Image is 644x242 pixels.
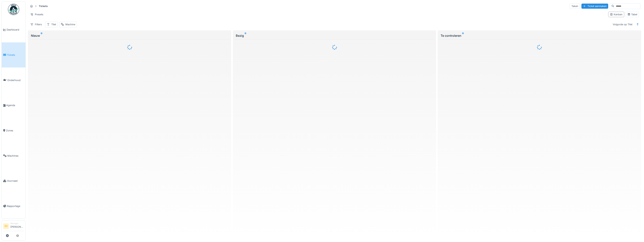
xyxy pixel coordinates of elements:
a: Tickets [2,42,25,68]
div: Volgorde op Titel [611,22,634,27]
a: Rapportage [2,194,25,219]
div: Titel [51,23,56,26]
a: Dashboard [2,17,25,42]
a: Onderhoud [2,67,25,93]
a: Zones [2,118,25,143]
div: Machine [65,23,75,26]
div: Nieuw [31,33,228,38]
span: Machines [7,154,24,158]
sup: 0 [245,33,246,38]
div: Ticket aanmaken [581,4,608,9]
span: Voorraad [7,179,24,183]
div: Taken [570,3,580,9]
div: Filters [29,22,44,27]
div: Manager [10,222,24,225]
span: Agenda [6,103,24,107]
div: Bezig [236,33,433,38]
li: [PERSON_NAME] [10,222,24,230]
span: Onderhoud [7,78,24,82]
div: Kanban [610,13,623,16]
sup: 0 [462,33,464,38]
div: Tabel [627,13,637,16]
a: Voorraad [2,168,25,194]
li: SV [3,223,9,229]
a: Machines [2,143,25,168]
span: Dashboard [7,28,24,31]
strong: Tickets [37,4,49,8]
span: Zones [6,129,24,132]
div: Presets [29,12,45,17]
img: Badge_color-CXgf-gQk.svg [8,4,19,15]
span: Rapportage [7,204,24,208]
a: Agenda [2,93,25,118]
span: Tickets [7,53,24,57]
a: SV Manager[PERSON_NAME] [3,222,24,231]
div: Te controleren [441,33,638,38]
sup: 0 [41,33,42,38]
